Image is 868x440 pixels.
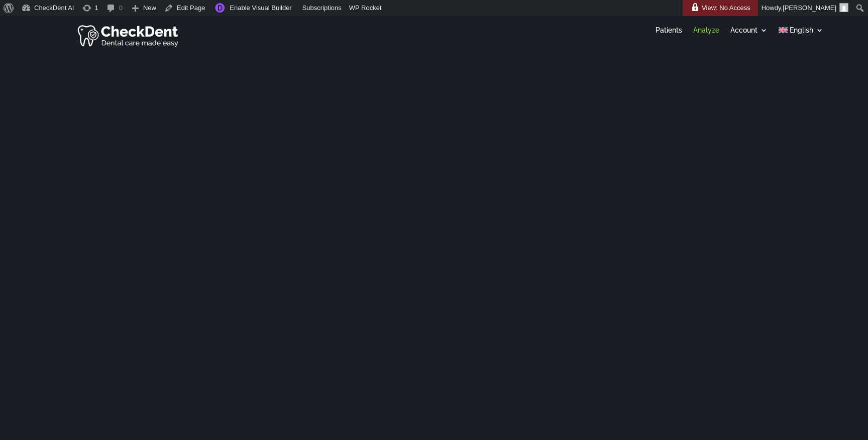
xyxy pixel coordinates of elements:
span: English [790,27,813,34]
img: Arnav Saha [839,3,848,12]
a: Analyze [693,27,719,38]
span: [PERSON_NAME] [783,4,836,12]
img: Checkdent Logo [77,23,180,48]
a: Patients [656,27,682,38]
a: English [779,27,823,38]
a: Account [730,27,768,38]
